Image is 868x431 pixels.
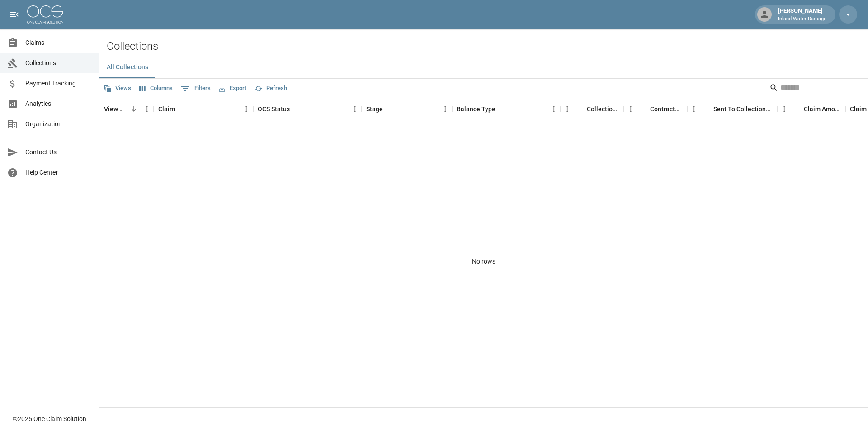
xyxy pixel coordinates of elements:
div: Claim Amount [778,96,845,122]
div: Search [769,81,866,97]
span: Claims [25,38,92,47]
span: Collections [25,58,92,68]
div: Stage [366,96,383,122]
button: Select columns [137,81,175,95]
button: Sort [495,103,508,115]
button: open drawer [5,5,24,24]
button: Menu [439,102,452,116]
button: Menu [348,102,362,116]
div: © 2025 One Claim Solution [13,414,86,423]
button: Sort [701,103,713,115]
div: Contractor Amount [650,96,683,122]
div: Sent To Collections Date [713,96,773,122]
button: Menu [240,102,253,116]
button: Sort [574,103,587,115]
div: OCS Status [253,96,362,122]
div: Contractor Amount [624,96,687,122]
div: [PERSON_NAME] [774,6,830,23]
div: Stage [362,96,452,122]
button: Sort [383,103,396,115]
button: Show filters [179,81,213,96]
span: Analytics [25,99,92,109]
button: Sort [175,103,188,115]
span: Organization [25,119,92,129]
div: Balance Type [457,96,495,122]
div: Claim Amount [804,96,841,122]
button: All Collections [99,57,156,78]
div: OCS Status [258,96,290,122]
button: Refresh [252,81,289,95]
button: Menu [547,102,561,116]
button: Export [217,81,249,95]
h2: Collections [107,40,868,53]
div: Sent To Collections Date [687,96,778,122]
span: Payment Tracking [25,79,92,88]
button: Sort [637,103,650,115]
div: View Collection [99,96,154,122]
div: Collections Fee [587,96,619,122]
span: Contact Us [25,147,92,157]
span: Help Center [25,168,92,177]
button: Menu [687,102,701,116]
button: Views [101,81,133,95]
div: No rows [99,122,868,401]
button: Menu [140,102,154,116]
p: Inland Water Damage [778,15,826,23]
div: Claim [154,96,253,122]
div: Balance Type [452,96,561,122]
div: dynamic tabs [99,57,868,78]
div: Collections Fee [561,96,624,122]
img: ocs-logo-white-transparent.png [27,5,63,24]
button: Menu [624,102,637,116]
div: View Collection [104,96,127,122]
button: Sort [791,103,804,115]
button: Sort [290,103,302,115]
div: Claim [158,96,175,122]
button: Menu [561,102,574,116]
button: Sort [127,103,140,115]
button: Menu [778,102,791,116]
